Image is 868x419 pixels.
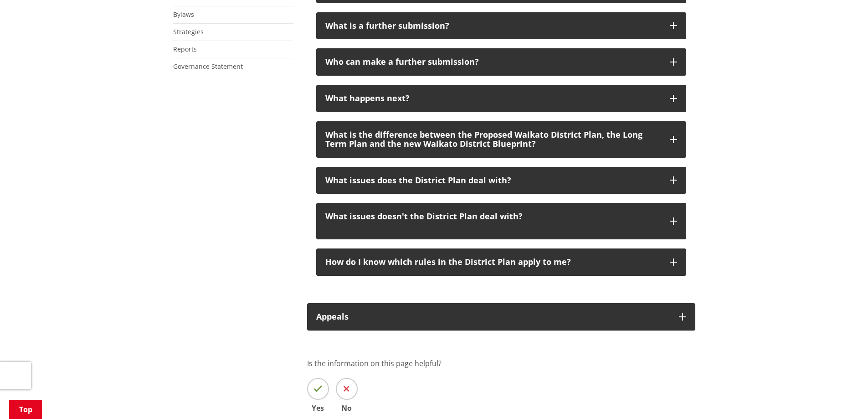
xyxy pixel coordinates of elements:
button: Appeals [307,303,695,331]
a: Reports [173,45,197,53]
button: How do I know which rules in the District Plan apply to me? [316,248,686,276]
button: What issues doesn't the District Plan deal with? [316,203,686,239]
a: Top [9,400,42,419]
h3: What is a further submission? [325,21,661,31]
iframe: Messenger Launcher [826,381,859,414]
h3: What issues doesn't the District Plan deal with? [325,212,661,230]
a: Strategies [173,27,204,36]
h3: How do I know which rules in the District Plan apply to me? [325,258,661,267]
p: Is the information on this page helpful? [307,358,695,369]
span: No [336,404,358,412]
h3: What issues does the District Plan deal with? [325,176,661,185]
h3: Who can make a further submission? [325,57,661,67]
button: Who can make a further submission? [316,48,686,76]
h3: What is the difference between the Proposed Waikato District Plan, the Long Term Plan and the new... [325,130,661,149]
button: What issues does the District Plan deal with? [316,167,686,194]
button: What happens next? [316,85,686,112]
h3: What happens next? [325,94,661,103]
span: Yes [307,404,329,412]
button: What is a further submission? [316,12,686,40]
a: Bylaws [173,10,194,19]
a: Governance Statement [173,62,243,71]
div: Appeals [316,312,670,321]
button: What is the difference between the Proposed Waikato District Plan, the Long Term Plan and the new... [316,121,686,158]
